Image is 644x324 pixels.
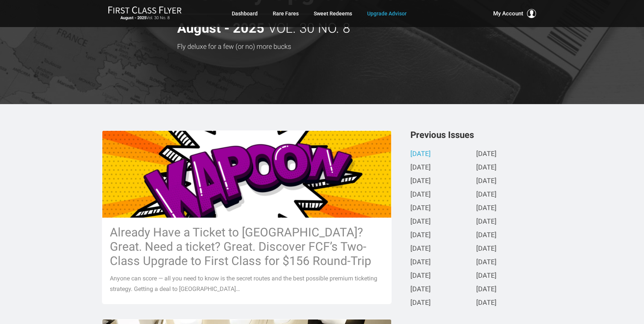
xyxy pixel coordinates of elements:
a: [DATE] [476,204,497,212]
span: My Account [493,9,523,18]
a: [DATE] [410,232,431,239]
a: [DATE] [410,218,431,226]
a: Dashboard [232,7,258,20]
a: [DATE] [476,164,497,172]
a: [DATE] [410,259,431,266]
small: Vol. 30 No. 8 [108,15,182,21]
button: My Account [493,9,536,18]
a: [DATE] [476,177,497,185]
a: [DATE] [410,245,431,253]
a: [DATE] [476,299,497,307]
a: [DATE] [410,204,431,212]
a: [DATE] [476,218,497,226]
a: [DATE] [410,150,431,158]
a: [DATE] [476,286,497,294]
a: [DATE] [410,164,431,172]
p: Anyone can score — all you need to know is the secret routes and the best possible premium ticket... [110,273,384,294]
strong: August - 2025 [120,15,146,20]
a: [DATE] [410,272,431,280]
h2: Vol. 30 No. 8 [177,14,350,36]
a: [DATE] [476,272,497,280]
h3: Already Have a Ticket to [GEOGRAPHIC_DATA]? Great. Need a ticket? Great. Discover FCF’s Two-Class... [110,225,384,268]
a: [DATE] [476,150,497,158]
a: [DATE] [410,177,431,185]
strong: August - 2025 [177,21,264,36]
img: First Class Flyer [108,6,182,14]
a: Rare Fares [273,7,299,20]
h3: Previous Issues [410,130,542,139]
a: [DATE] [476,245,497,253]
a: Already Have a Ticket to [GEOGRAPHIC_DATA]? Great. Need a ticket? Great. Discover FCF’s Two-Class... [102,130,392,304]
a: [DATE] [476,232,497,239]
a: [DATE] [410,299,431,307]
a: First Class FlyerAugust - 2025Vol. 30 No. 8 [108,6,182,21]
a: [DATE] [410,286,431,294]
a: [DATE] [476,259,497,266]
h3: Fly deluxe for a few (or no) more bucks [177,43,504,50]
a: [DATE] [476,191,497,199]
a: [DATE] [410,191,431,199]
a: Upgrade Advisor [367,7,407,20]
a: Sweet Redeems [314,7,352,20]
